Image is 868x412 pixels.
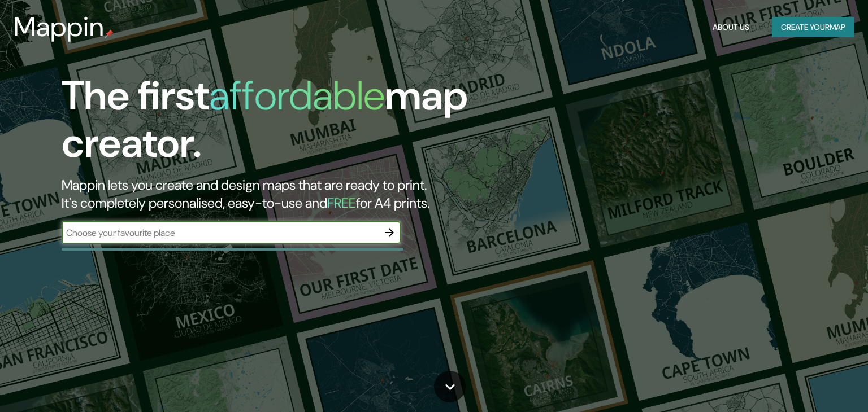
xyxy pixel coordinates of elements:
[209,69,385,122] h1: affordable
[105,29,114,38] img: mappin-pin
[62,72,496,176] h1: The first map creator.
[62,226,378,239] input: Choose your favourite place
[327,194,356,212] h5: FREE
[62,176,496,212] h2: Mappin lets you create and design maps that are ready to print. It's completely personalised, eas...
[708,17,754,38] button: About Us
[772,17,854,38] button: Create yourmap
[14,11,105,43] h3: Mappin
